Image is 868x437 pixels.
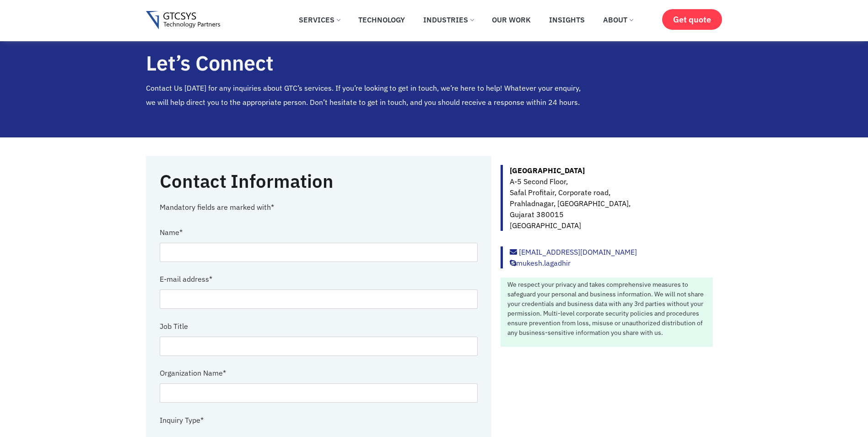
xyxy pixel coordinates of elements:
a: [EMAIL_ADDRESS][DOMAIN_NAME] [510,247,637,257]
a: Services [292,10,347,30]
a: Technology [351,10,412,30]
p: A-5 Second Floor, Safal Profitair, Corporate road, Prahladnagar, [GEOGRAPHIC_DATA], Gujarat 38001... [510,165,713,231]
a: Our Work [485,10,538,30]
img: Gtcsys logo [146,11,221,30]
label: Inquiry Type [160,410,204,431]
p: Contact Us [DATE] for any inquiries about GTC’s services. If you’re looking to get in touch, we’r... [146,81,591,109]
label: E-mail address [160,268,212,290]
h2: Contact Information [160,169,453,192]
h3: Let’s Connect [146,52,591,75]
a: About [596,10,640,30]
a: Industries [416,10,480,30]
label: Organization Name [160,362,226,383]
a: Insights [542,10,592,30]
a: mukesh.lagadhir [510,258,571,268]
p: We respect your privacy and takes comprehensive measures to safeguard your personal and business ... [507,280,711,338]
label: Name [160,222,183,243]
iframe: chat widget [811,380,868,423]
div: Mandatory fields are marked with* [160,202,478,213]
span: Get quote [673,15,711,24]
a: Get quote [662,9,722,30]
strong: [GEOGRAPHIC_DATA] [510,166,585,175]
label: Job Title [160,316,188,337]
